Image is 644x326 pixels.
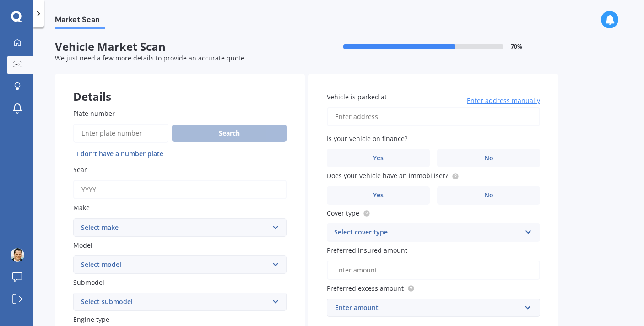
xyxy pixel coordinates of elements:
[484,191,493,199] span: No
[335,303,521,313] div: Enter amount
[73,278,104,287] span: Submodel
[373,154,384,162] span: Yes
[327,209,359,217] span: Cover type
[327,92,387,101] span: Vehicle is parked at
[373,191,384,199] span: Yes
[511,43,522,50] span: 70 %
[73,315,109,324] span: Engine type
[73,109,115,118] span: Plate number
[11,248,24,262] img: ACg8ocKFl2fOgMEsaoDPy8y63IaJtIdKR-vU4RoyVGlbE7902PNicro=s96-c
[327,172,448,180] span: Does your vehicle have an immobiliser?
[327,107,540,126] input: Enter address
[327,284,404,293] span: Preferred excess amount
[484,154,493,162] span: No
[327,246,407,255] span: Preferred insured amount
[55,15,105,27] span: Market Scan
[73,180,287,199] input: YYYY
[55,54,244,62] span: We just need a few more details to provide an accurate quote
[73,165,87,174] span: Year
[467,96,540,105] span: Enter address manually
[327,261,540,280] input: Enter amount
[73,204,90,212] span: Make
[334,227,521,238] div: Select cover type
[73,241,92,250] span: Model
[73,124,168,143] input: Enter plate number
[55,74,305,101] div: Details
[73,147,167,161] button: I don’t have a number plate
[55,40,307,54] span: Vehicle Market Scan
[327,134,407,143] span: Is your vehicle on finance?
